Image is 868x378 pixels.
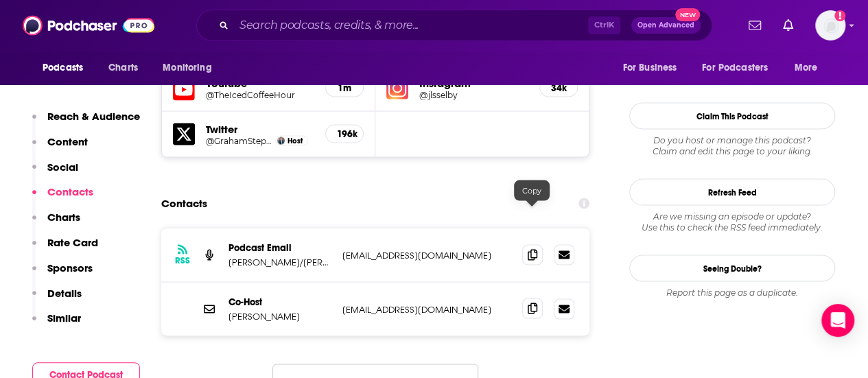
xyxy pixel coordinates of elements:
[32,135,88,161] button: Content
[99,55,146,81] a: Charts
[834,10,845,21] svg: Add a profile image
[622,58,677,78] span: For Business
[47,161,78,174] p: Social
[43,58,83,78] span: Podcasts
[32,185,93,211] button: Contacts
[32,161,78,186] button: Social
[613,55,694,81] button: open menu
[228,241,331,253] p: Podcast Email
[631,17,701,34] button: Open AdvancedNew
[637,22,694,29] span: Open Advanced
[629,287,835,298] div: Report this page as a duplicate.
[795,58,818,78] span: More
[206,122,314,135] h5: Twitter
[47,185,93,198] p: Contacts
[23,12,154,38] img: Podchaser - Follow, Share and Rate Podcasts
[206,89,314,99] a: @TheIcedCoffeeHour
[47,135,88,148] p: Content
[629,211,835,233] div: Are we missing an episode or update? Use this to check the RSS feed immediately.
[419,89,528,99] a: @jlsselby
[342,303,511,315] p: [EMAIL_ADDRESS][DOMAIN_NAME]
[629,134,835,156] div: Claim and edit this page to your liking.
[743,14,766,37] a: Show notifications dropdown
[228,296,331,307] p: Co-Host
[821,304,854,337] div: Open Intercom Messenger
[815,10,845,40] span: Logged in as sierra.swanson
[629,134,835,145] span: Do you host or manage this podcast?
[32,261,93,287] button: Sponsors
[777,14,799,37] a: Show notifications dropdown
[47,311,81,324] p: Similar
[588,16,620,34] span: Ctrl K
[163,58,211,78] span: Monitoring
[337,82,352,93] h5: 1m
[629,102,835,129] button: Claim This Podcast
[693,55,788,81] button: open menu
[32,287,82,312] button: Details
[785,55,835,81] button: open menu
[153,55,229,81] button: open menu
[288,136,303,145] span: Host
[228,256,331,268] p: [PERSON_NAME]/[PERSON_NAME]
[47,261,93,274] p: Sponsors
[234,14,588,36] input: Search podcasts, credits, & more...
[675,8,700,21] span: New
[206,135,272,145] a: @GrahamStephan
[702,58,768,78] span: For Podcasters
[32,110,140,135] button: Reach & Audience
[33,55,101,81] button: open menu
[386,77,408,99] img: iconImage
[47,236,98,249] p: Rate Card
[815,10,845,40] img: User Profile
[161,190,207,216] h2: Contacts
[629,178,835,205] button: Refresh Feed
[815,10,845,40] button: Show profile menu
[228,310,331,322] p: [PERSON_NAME]
[32,311,81,337] button: Similar
[514,180,550,200] div: Copy
[47,287,82,300] p: Details
[196,10,712,41] div: Search podcasts, credits, & more...
[47,110,140,123] p: Reach & Audience
[551,82,566,93] h5: 34k
[629,255,835,281] a: Seeing Double?
[108,58,138,78] span: Charts
[47,211,80,224] p: Charts
[175,255,190,265] h3: RSS
[32,211,80,236] button: Charts
[32,236,98,261] button: Rate Card
[277,137,285,144] img: Graham Stephan
[342,249,511,261] p: [EMAIL_ADDRESS][DOMAIN_NAME]
[337,128,352,139] h5: 196k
